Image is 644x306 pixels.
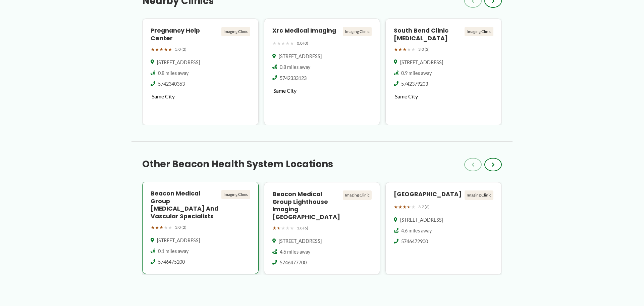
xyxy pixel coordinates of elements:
[402,45,407,54] span: ★
[418,203,430,211] span: 3.7 (6)
[411,203,416,211] span: ★
[394,203,398,211] span: ★
[418,46,430,53] span: 3.0 (2)
[297,40,308,47] span: 0.0 (0)
[264,182,380,275] a: Beacon Medical Group Lighthouse Imaging [GEOGRAPHIC_DATA] Imaging Clinic ★★★★★ 1.8 (6) [STREET_AD...
[158,70,189,77] span: 0.8 miles away
[398,203,402,211] span: ★
[285,39,290,48] span: ★
[395,93,418,99] span: Same City
[155,45,159,54] span: ★
[280,64,310,71] span: 0.8 miles away
[151,223,155,232] span: ★
[297,224,308,232] span: 1.8 (6)
[400,59,443,66] span: [STREET_ADDRESS]
[157,59,200,66] span: [STREET_ADDRESS]
[142,158,333,170] h3: Other Beacon Health System Locations
[221,27,250,36] div: Imaging Clinic
[407,45,411,54] span: ★
[280,249,310,255] span: 4.6 miles away
[401,81,428,87] span: 5742379203
[221,190,250,199] div: Imaging Clinic
[290,39,294,48] span: ★
[159,223,164,232] span: ★
[159,45,164,54] span: ★
[264,18,380,125] a: Xrc Medical Imaging Imaging Clinic ★★★★★ 0.0 (0) [STREET_ADDRESS] 0.8 miles away 5742333123 Same ...
[142,18,259,125] a: Pregnancy Help Center Imaging Clinic ★★★★★ 5.0 (2) [STREET_ADDRESS] 0.8 miles away 5742340363 Sam...
[400,217,443,223] span: [STREET_ADDRESS]
[158,259,185,265] span: 5746475200
[175,224,186,231] span: 3.0 (2)
[158,81,185,87] span: 5742340363
[465,27,493,36] div: Imaging Clinic
[343,190,372,200] div: Imaging Clinic
[472,161,474,169] span: ‹
[164,223,168,232] span: ★
[142,182,259,275] a: Beacon Medical Group [MEDICAL_DATA] and Vascular Specialists Imaging Clinic ★★★★★ 3.0 (2) [STREET...
[280,75,307,82] span: 5742333123
[168,223,172,232] span: ★
[158,248,189,255] span: 0.1 miles away
[157,237,200,244] span: [STREET_ADDRESS]
[279,238,322,245] span: [STREET_ADDRESS]
[272,190,340,221] h4: Beacon Medical Group Lighthouse Imaging [GEOGRAPHIC_DATA]
[273,87,297,94] span: Same City
[385,18,502,125] a: South Bend Clinic [MEDICAL_DATA] Imaging Clinic ★★★★★ 3.0 (2) [STREET_ADDRESS] 0.9 miles away 574...
[155,223,159,232] span: ★
[164,45,168,54] span: ★
[168,45,172,54] span: ★
[281,39,285,48] span: ★
[402,203,407,211] span: ★
[151,45,155,54] span: ★
[465,190,493,200] div: Imaging Clinic
[401,227,432,234] span: 4.6 miles away
[407,203,411,211] span: ★
[152,93,175,99] span: Same City
[401,238,428,245] span: 5746472900
[401,70,432,77] span: 0.9 miles away
[285,224,290,232] span: ★
[279,53,322,60] span: [STREET_ADDRESS]
[484,158,502,171] button: ›
[394,27,462,42] h4: South Bend Clinic [MEDICAL_DATA]
[394,190,462,198] h4: [GEOGRAPHIC_DATA]
[411,45,416,54] span: ★
[281,224,285,232] span: ★
[277,39,281,48] span: ★
[151,190,219,220] h4: Beacon Medical Group [MEDICAL_DATA] and Vascular Specialists
[398,45,402,54] span: ★
[343,27,372,36] div: Imaging Clinic
[290,224,294,232] span: ★
[385,182,502,275] a: [GEOGRAPHIC_DATA] Imaging Clinic ★★★★★ 3.7 (6) [STREET_ADDRESS] 4.6 miles away 5746472900
[464,158,482,171] button: ‹
[280,259,307,266] span: 5746477700
[277,224,281,232] span: ★
[394,45,398,54] span: ★
[272,224,277,232] span: ★
[151,27,219,42] h4: Pregnancy Help Center
[272,27,340,35] h4: Xrc Medical Imaging
[175,46,186,53] span: 5.0 (2)
[492,161,494,169] span: ›
[272,39,277,48] span: ★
